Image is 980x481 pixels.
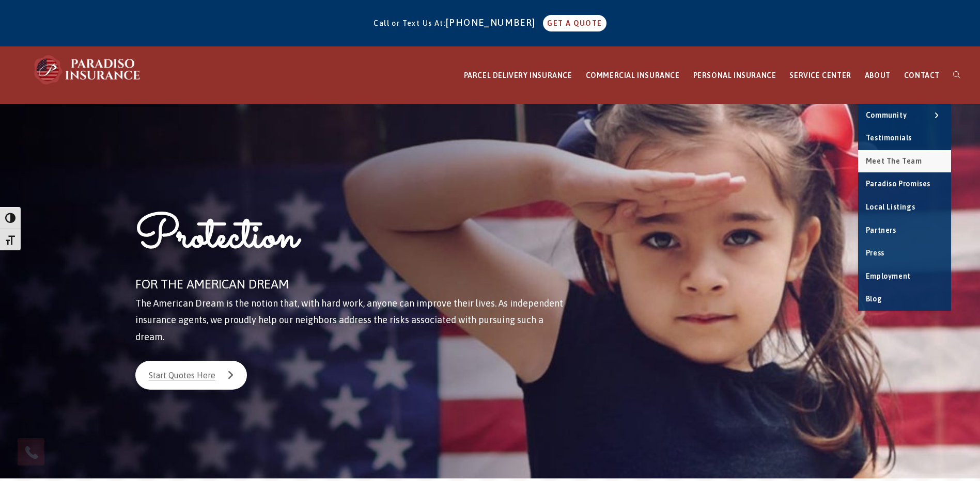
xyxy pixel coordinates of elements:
span: Paradiso Promises [866,180,930,188]
a: Employment [858,265,951,288]
a: Testimonials [858,127,951,150]
span: Testimonials [866,134,912,142]
a: Blog [858,288,951,311]
span: ABOUT [865,71,891,79]
span: CONTACT [904,71,940,79]
a: SERVICE CENTER [783,47,858,104]
span: PARCEL DELIVERY INSURANCE [464,71,572,79]
span: Meet the Team [866,157,922,165]
a: Local Listings [858,196,951,219]
span: Community [866,111,907,119]
a: Press [858,242,951,265]
a: ABOUT [858,47,897,104]
span: Blog [866,295,882,303]
span: Press [866,249,884,257]
a: Partners [858,219,951,242]
a: Paradiso Promises [858,173,951,196]
h1: Protection [135,207,566,273]
a: CONTACT [897,47,946,104]
span: Employment [866,272,911,280]
span: Partners [866,226,896,234]
a: Start Quotes Here [135,361,247,390]
img: Paradiso Insurance [31,54,145,85]
span: The American Dream is the notion that, with hard work, anyone can improve their lives. As indepen... [135,298,563,342]
span: SERVICE CENTER [789,71,851,79]
a: PARCEL DELIVERY INSURANCE [457,47,579,104]
span: COMMERCIAL INSURANCE [586,71,680,79]
span: FOR THE AMERICAN DREAM [135,277,289,291]
span: Call or Text Us At: [374,19,446,27]
a: [PHONE_NUMBER] [446,17,541,28]
a: COMMERCIAL INSURANCE [579,47,687,104]
a: Community [858,104,951,127]
span: Local Listings [866,203,915,211]
span: PERSONAL INSURANCE [693,71,776,79]
a: PERSONAL INSURANCE [687,47,783,104]
a: GET A QUOTE [543,15,606,31]
img: Phone icon [23,444,40,460]
a: Meet the Team [858,150,951,173]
